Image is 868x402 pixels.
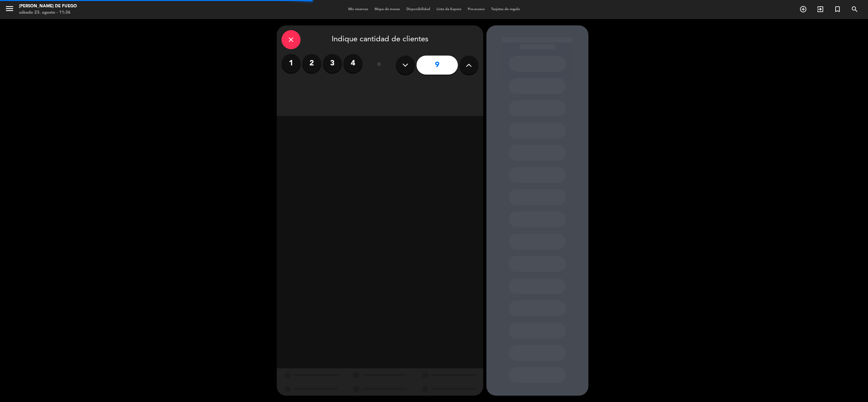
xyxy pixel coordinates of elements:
span: Lista de Espera [433,8,465,11]
i: search [851,5,858,13]
label: 3 [323,54,342,73]
div: [PERSON_NAME] de Fuego [19,3,77,10]
label: 2 [302,54,321,73]
span: Disponibilidad [403,8,433,11]
span: Pre-acceso [465,8,488,11]
span: Mis reservas [345,8,371,11]
i: menu [5,4,14,13]
label: 4 [343,54,363,73]
i: turned_in_not [834,5,841,13]
i: close [287,36,295,44]
label: 1 [281,54,301,73]
div: sábado 23. agosto - 11:36 [19,10,77,16]
button: menu [5,4,14,16]
i: exit_to_app [817,5,824,13]
span: Mapa de mesas [371,8,403,11]
span: Tarjetas de regalo [488,8,523,11]
div: Indique cantidad de clientes [281,30,478,49]
div: ó [369,54,390,76]
i: add_circle_outline [799,5,807,13]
